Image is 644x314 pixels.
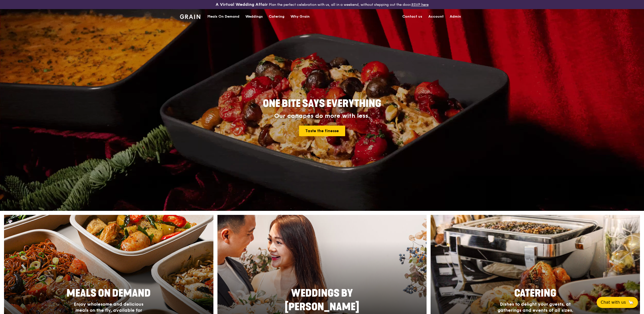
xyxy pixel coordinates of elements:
[177,2,467,7] div: Plan the perfect celebration with us, all in a weekend, without stepping out the door.
[263,98,381,110] span: ONE BITE SAYS EVERYTHING
[216,2,268,7] h3: A Virtual Wedding Affair
[242,9,266,24] a: Weddings
[399,9,425,24] a: Contact us
[231,112,413,120] div: Our canapés do more with less.
[291,9,310,24] div: Why Grain
[67,287,151,299] span: Meals On Demand
[269,9,284,24] div: Catering
[411,3,429,7] a: RSVP here
[180,14,200,19] img: Grain
[180,9,200,24] a: GrainGrain
[425,9,447,24] a: Account
[628,299,634,305] span: 🦙
[597,297,638,308] button: Chat with us🦙
[498,301,573,313] span: Dishes to delight your guests, at gatherings and events of all sizes.
[287,9,313,24] a: Why Grain
[285,287,359,313] span: Weddings by [PERSON_NAME]
[207,9,239,24] div: Meals On Demand
[245,9,263,24] div: Weddings
[447,9,464,24] a: Admin
[266,9,287,24] a: Catering
[601,299,626,305] span: Chat with us
[299,126,345,136] a: Taste the finesse
[514,287,556,299] span: Catering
